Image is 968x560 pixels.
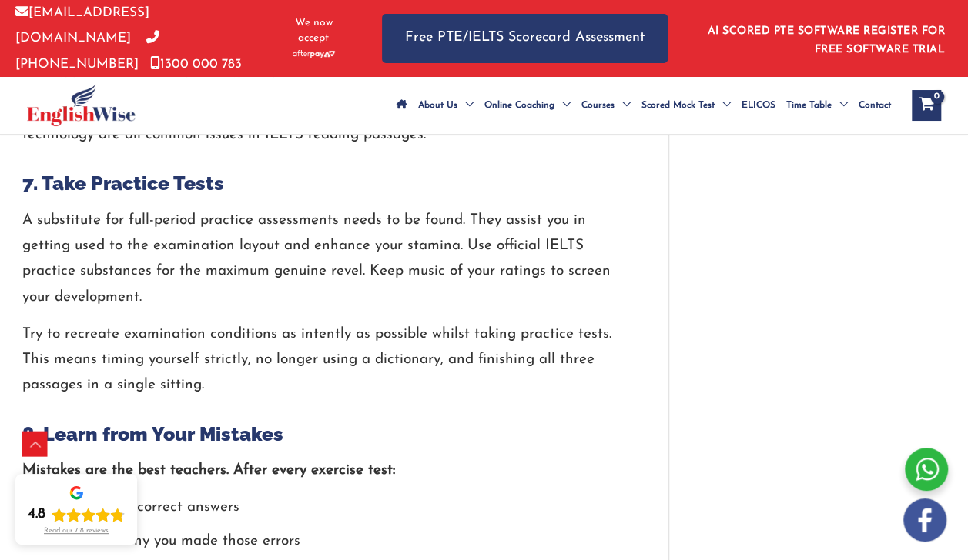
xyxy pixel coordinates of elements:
span: Menu Toggle [615,78,631,132]
span: We now accept [284,15,343,46]
img: Afterpay-Logo [293,50,335,58]
span: Menu Toggle [715,78,731,132]
a: ELICOS [736,78,781,132]
img: white-facebook.png [903,498,946,542]
div: Rating: 4.8 out of 5 [28,505,125,524]
li: Review your incorrect answers [22,495,622,528]
aside: Header Widget 1 [698,13,953,63]
h3: 8. Learn from Your Mistakes [22,422,622,447]
a: Free PTE/IELTS Scorecard Assessment [382,14,668,62]
a: [PHONE_NUMBER] [15,32,159,70]
span: Time Table [786,78,832,132]
span: Menu Toggle [554,78,571,132]
a: [EMAIL_ADDRESS][DOMAIN_NAME] [15,6,149,45]
span: About Us [418,78,457,132]
a: Time TableMenu Toggle [781,78,853,132]
span: Scored Mock Test [641,78,715,132]
a: Contact [853,78,896,132]
h3: 7. Take Practice Tests [22,171,622,196]
span: Menu Toggle [457,78,474,132]
a: CoursesMenu Toggle [576,78,636,132]
strong: Mistakes are the best teachers. After every exercise test: [22,463,395,478]
a: Scored Mock TestMenu Toggle [636,78,736,132]
nav: Site Navigation: Main Menu [391,78,896,132]
a: Online CoachingMenu Toggle [479,78,576,132]
div: Read our 718 reviews [44,527,109,535]
span: ELICOS [742,78,775,132]
p: A substitute for full-period practice assessments needs to be found. They assist you in getting u... [22,208,622,310]
span: Courses [581,78,615,132]
img: cropped-ew-logo [27,84,136,126]
span: Contact [859,78,891,132]
div: 4.8 [28,505,45,524]
a: About UsMenu Toggle [413,78,479,132]
p: Try to recreate examination conditions as intently as possible whilst taking practice tests. This... [22,322,622,398]
span: Menu Toggle [832,78,848,132]
a: 1300 000 783 [150,58,242,71]
span: Online Coaching [484,78,554,132]
a: AI SCORED PTE SOFTWARE REGISTER FOR FREE SOFTWARE TRIAL [708,25,946,55]
a: View Shopping Cart, empty [912,90,941,121]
